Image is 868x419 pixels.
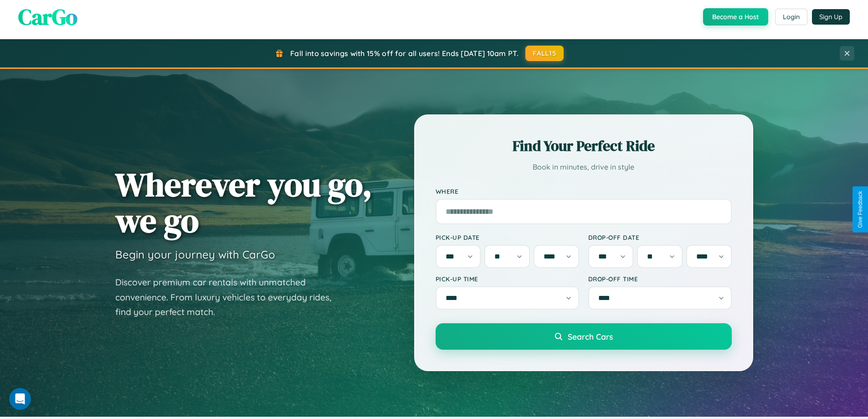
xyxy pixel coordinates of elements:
span: CarGo [18,2,77,32]
h3: Begin your journey with CarGo [115,248,275,261]
button: Become a Host [703,8,768,26]
button: Sign Up [812,9,850,25]
button: Search Cars [436,323,732,350]
button: FALL15 [525,46,564,61]
h1: Wherever you go, we go [115,166,372,238]
iframe: Intercom live chat [9,388,31,410]
label: Pick-up Date [436,233,579,241]
span: Search Cars [568,331,613,341]
p: Book in minutes, drive in style [436,160,732,174]
p: Discover premium car rentals with unmatched convenience. From luxury vehicles to everyday rides, ... [115,275,343,320]
label: Where [436,187,732,195]
div: Give Feedback [857,191,863,228]
label: Pick-up Time [436,275,579,283]
label: Drop-off Date [588,233,732,241]
button: Login [775,9,807,25]
span: Fall into savings with 15% off for all users! Ends [DATE] 10am PT. [290,49,519,58]
h2: Find Your Perfect Ride [436,136,732,156]
label: Drop-off Time [588,275,732,283]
